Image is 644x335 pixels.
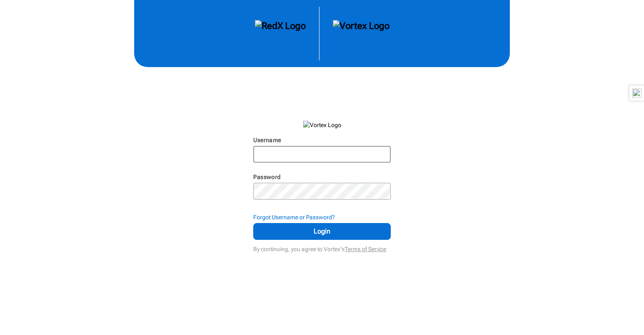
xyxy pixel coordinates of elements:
[253,214,335,221] strong: Forgot Username or Password?
[255,20,306,47] img: RedX Logo
[253,213,390,221] div: Forgot Username or Password?
[333,20,390,47] img: Vortex Logo
[264,226,380,236] span: Login
[345,246,386,252] a: Terms of Service
[253,137,281,143] label: Username
[253,242,390,253] div: By continuing, you agree to Vortex's
[253,174,280,180] label: Password
[253,223,390,240] button: Login
[303,121,341,129] img: Vortex Logo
